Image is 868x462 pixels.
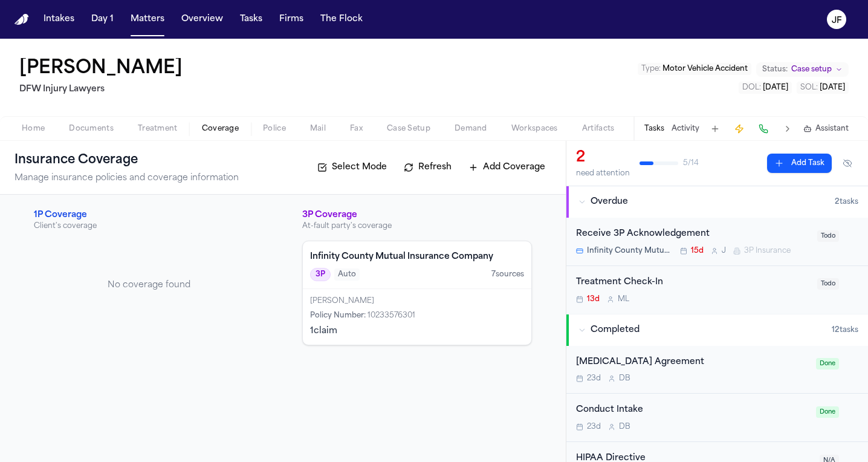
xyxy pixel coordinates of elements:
[587,422,601,432] span: 23d
[731,120,748,137] button: Create Immediate Task
[263,124,286,134] span: Police
[576,403,809,417] div: Conduct Intake
[566,394,868,442] div: Open task: Conduct Intake
[816,358,839,369] span: Done
[566,218,868,266] div: Open task: Receive 3P Acknowledgement
[755,120,772,137] button: Make a Call
[19,58,183,80] h1: [PERSON_NAME]
[316,8,368,30] button: The Flock
[15,14,29,25] a: Home
[302,221,532,231] p: At-fault party's coverage
[39,8,79,30] button: Intakes
[638,63,751,75] button: Edit Type: Motor Vehicle Accident
[582,124,615,134] span: Artifacts
[576,227,810,241] div: Receive 3P Acknowledgement
[744,246,791,256] span: 3P Insurance
[619,422,630,432] span: D B
[86,8,118,30] button: Day 1
[739,82,792,94] button: Edit DOL: 2025-07-15
[835,197,858,207] span: 2 task s
[707,120,724,137] button: Add Task
[576,148,630,168] div: 2
[34,279,264,291] p: No coverage found
[566,186,868,218] button: Overdue2tasks
[797,82,849,94] button: Edit SOL: 2027-07-15
[15,172,239,184] p: Manage insurance policies and coverage information
[310,296,524,306] div: [PERSON_NAME]
[235,8,267,30] button: Tasks
[591,196,628,208] span: Overdue
[368,312,415,319] span: 10233576301
[683,158,699,168] span: 5 / 14
[491,270,524,279] span: 7 source s
[566,314,868,346] button: Completed12tasks
[576,169,630,178] div: need attention
[15,151,164,170] h1: Insurance Coverage
[19,58,183,80] button: Edit matter name
[69,124,114,134] span: Documents
[177,8,228,30] button: Overview
[763,84,788,91] span: [DATE]
[817,278,839,290] span: Todo
[619,374,630,383] span: D B
[832,325,858,335] span: 12 task s
[126,8,169,30] button: Matters
[662,65,748,73] span: Motor Vehicle Accident
[837,154,858,173] button: Hide completed tasks (⌘⇧H)
[302,209,532,221] h3: 3P Coverage
[138,124,178,134] span: Treatment
[644,124,664,134] button: Tasks
[587,294,600,304] span: 13d
[800,84,818,91] span: SOL :
[803,124,849,134] button: Assistant
[310,268,331,281] span: 3P
[310,124,326,134] span: Mail
[815,124,849,134] span: Assistant
[34,209,264,221] h3: 1P Coverage
[791,65,832,74] span: Case setup
[576,276,810,290] div: Treatment Check-In
[310,325,524,337] div: 1 claim
[816,406,839,418] span: Done
[455,124,487,134] span: Demand
[398,158,458,177] button: Refresh
[387,124,430,134] span: Case Setup
[15,14,29,25] img: Finch Logo
[756,62,849,77] button: Change status from Case setup
[587,246,673,256] span: Infinity County Mutual Insurance Company
[22,124,45,134] span: Home
[820,84,845,91] span: [DATE]
[742,84,761,91] span: DOL :
[310,312,366,319] span: Policy Number :
[311,158,393,177] button: Select Mode
[618,294,629,304] span: M L
[641,65,661,73] span: Type :
[462,158,551,177] button: Add Coverage
[310,251,524,263] h4: Infinity County Mutual Insurance Company
[274,8,308,30] button: Firms
[672,124,699,134] button: Activity
[566,346,868,394] div: Open task: Retainer Agreement
[832,16,842,25] text: JF
[334,268,360,281] span: Auto
[691,246,704,256] span: 15d
[19,82,187,97] h2: DFW Injury Lawyers
[817,230,839,242] span: Todo
[591,324,640,336] span: Completed
[762,65,788,74] span: Status:
[722,246,726,256] span: J
[511,124,558,134] span: Workspaces
[767,154,832,173] button: Add Task
[202,124,239,134] span: Coverage
[576,356,809,369] div: [MEDICAL_DATA] Agreement
[34,221,264,231] p: Client's coverage
[350,124,363,134] span: Fax
[566,266,868,314] div: Open task: Treatment Check-In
